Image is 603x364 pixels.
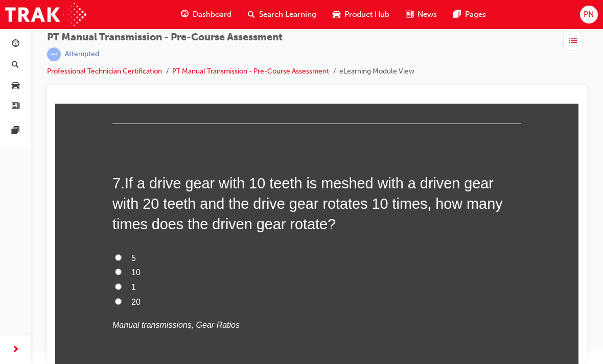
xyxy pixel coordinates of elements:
span: 20 [76,194,85,203]
span: Dashboard [193,9,231,20]
div: Attempted [65,50,99,59]
input: 20 [60,195,66,201]
img: Trak [5,3,86,26]
span: next-icon [12,344,19,356]
span: search-icon [12,61,19,70]
span: car-icon [333,8,340,21]
span: PN [584,9,594,20]
span: pages-icon [12,127,19,136]
em: Manual transmissions, Gear Ratios [57,217,184,226]
span: 1 [76,179,81,188]
input: 10 [60,165,66,172]
a: car-iconProduct Hub [324,4,398,25]
a: news-iconNews [398,4,445,25]
span: If a drive gear with 10 teeth is meshed with a driven gear with 20 teeth and the drive gear rotat... [57,71,448,129]
span: 10 [76,164,85,173]
span: News [418,9,437,20]
input: 5 [60,151,66,157]
a: guage-iconDashboard [173,4,240,25]
a: Professional Technician Certification [47,67,162,76]
span: Product Hub [344,9,389,20]
span: learningRecordVerb_ATTEMPT-icon [47,47,61,61]
input: 1 [60,180,66,186]
span: news-icon [12,102,19,111]
span: guage-icon [181,8,189,21]
span: list-icon [569,35,577,48]
span: car-icon [12,81,19,90]
span: news-icon [406,8,413,21]
span: PT Manual Transmission - Pre-Course Assessment [47,32,414,43]
span: search-icon [248,8,255,21]
span: 5 [76,150,81,159]
a: search-iconSearch Learning [240,4,324,25]
h2: 7 . [57,69,466,131]
span: guage-icon [12,40,19,49]
span: Pages [465,9,486,20]
span: Search Learning [259,9,316,20]
a: PT Manual Transmission - Pre-Course Assessment [172,67,329,76]
a: pages-iconPages [445,4,494,25]
li: eLearning Module View [339,66,414,78]
span: pages-icon [453,8,461,21]
button: PN [580,6,598,23]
